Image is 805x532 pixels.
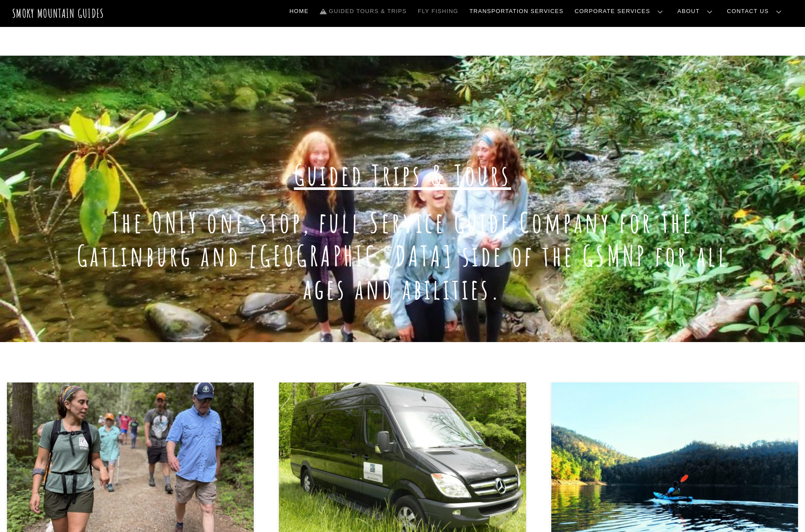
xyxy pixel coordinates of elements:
[571,2,670,20] a: Corporate Services
[56,206,749,306] h1: The ONLY one-stop, full Service Guide Company for the Gatlinburg and [GEOGRAPHIC_DATA] side of th...
[674,2,719,20] a: About
[316,2,410,20] a: Guided Tours & Trips
[286,2,312,20] a: Home
[466,2,567,20] a: Transportation Services
[724,2,788,20] a: Contact Us
[294,157,511,193] span: Guided Trips & Tours
[414,2,462,20] a: Fly Fishing
[12,6,104,20] a: Smoky Mountain Guides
